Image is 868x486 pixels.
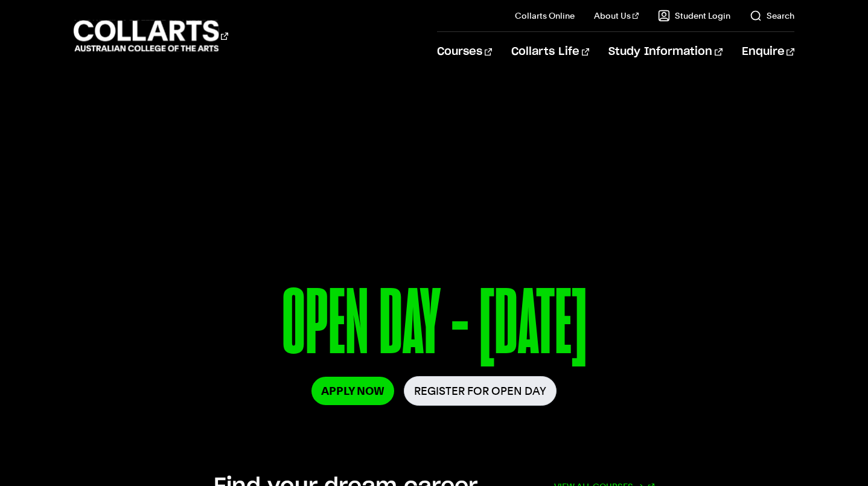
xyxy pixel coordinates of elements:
a: Enquire [742,32,794,72]
a: Collarts Life [511,32,589,72]
a: Student Login [658,10,730,22]
a: About Us [594,10,639,22]
a: Apply Now [311,377,394,405]
a: Collarts Online [515,10,575,22]
a: Courses [437,32,492,72]
a: Register for Open Day [404,376,557,406]
p: OPEN DAY - [DATE] [74,277,794,376]
div: Go to homepage [74,19,228,53]
a: Study Information [608,32,722,72]
a: Search [750,10,794,22]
